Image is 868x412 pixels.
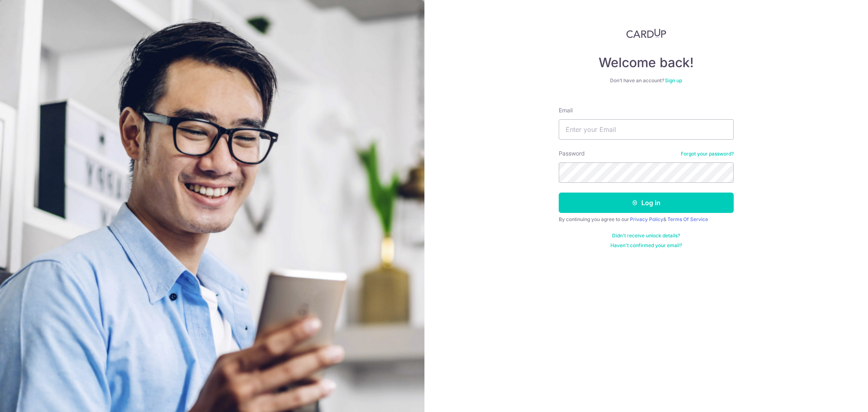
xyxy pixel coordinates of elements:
[559,77,734,84] div: Don’t have an account?
[559,119,734,140] input: Enter your Email
[559,55,734,71] h4: Welcome back!
[559,149,585,158] label: Password
[667,216,708,222] a: Terms Of Service
[559,216,734,223] div: By continuing you agree to our &
[630,216,663,222] a: Privacy Policy
[681,151,734,157] a: Forgot your password?
[665,77,682,83] a: Sign up
[612,232,680,239] a: Didn't receive unlock details?
[626,28,666,38] img: CardUp Logo
[559,106,573,114] label: Email
[610,242,682,249] a: Haven't confirmed your email?
[559,193,734,213] button: Log in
